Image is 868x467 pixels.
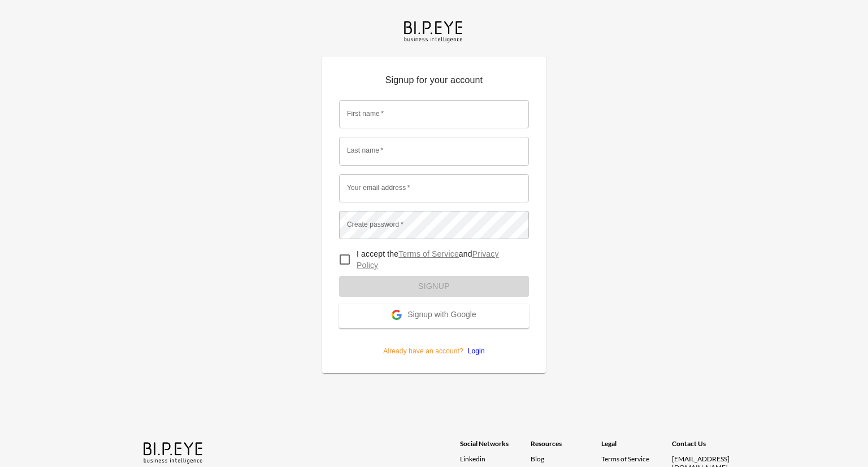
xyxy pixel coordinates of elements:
[463,347,485,355] a: Login
[402,18,466,44] img: bipeye-logo
[531,439,601,455] div: Resources
[357,248,520,271] p: I accept the and
[531,455,544,463] a: Blog
[407,310,476,321] span: Signup with Google
[339,304,529,328] button: Signup with Google
[601,439,672,455] div: Legal
[339,73,529,92] p: Signup for your account
[460,455,531,463] a: Linkedin
[460,455,485,463] span: Linkedin
[339,328,529,356] p: Already have an account?
[601,455,667,463] a: Terms of Service
[141,439,206,465] img: bipeye-logo
[460,439,531,455] div: Social Networks
[672,439,743,455] div: Contact Us
[398,249,459,258] a: Terms of Service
